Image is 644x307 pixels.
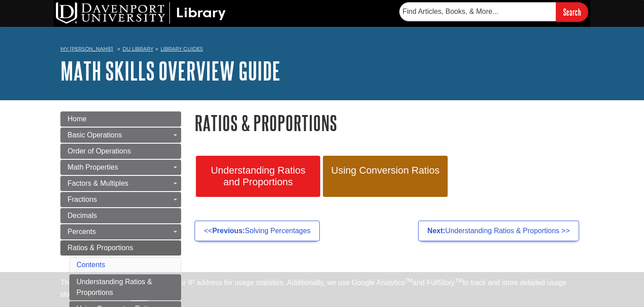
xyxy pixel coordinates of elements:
a: Factors & Multiples [60,176,181,191]
a: Order of Operations [60,144,181,159]
span: Factors & Multiples [68,179,128,187]
nav: breadcrumb [60,43,584,57]
span: Using Conversion Ratios [330,165,441,176]
strong: Next: [428,227,445,235]
a: Next:Understanding Ratios & Proportions >> [418,221,579,241]
span: Ratios & Proportions [68,244,133,252]
a: Home [60,111,181,127]
a: Basic Operations [60,128,181,143]
span: Math Properties [68,163,118,171]
a: Percents [60,224,181,239]
input: Find Articles, Books, & More... [399,2,556,21]
div: This site uses cookies and records your IP address for usage statistics. Additionally, we use Goo... [60,277,584,302]
a: Using Conversion Ratios [323,156,447,197]
a: Math Properties [60,160,181,175]
span: Decimals [68,212,97,219]
span: Understanding Ratios and Proportions [203,165,314,188]
img: DU Library [56,2,226,24]
span: Home [68,115,87,123]
span: Basic Operations [68,131,122,139]
span: Order of Operations [68,147,131,155]
a: Library Guides [161,46,203,52]
span: Percents [68,228,96,235]
h1: Ratios & Proportions [195,111,584,134]
a: My [PERSON_NAME] [60,45,113,53]
input: Search [556,2,588,21]
a: Math Skills Overview Guide [60,57,280,85]
span: Fractions [68,196,97,203]
a: Ratios & Proportions [60,240,181,256]
sup: TM [405,277,412,284]
strong: Previous: [212,227,245,235]
a: Decimals [60,208,181,223]
a: Understanding Ratios and Proportions [196,156,320,197]
a: DU Library [123,46,153,52]
sup: TM [455,277,462,284]
a: Fractions [60,192,181,207]
a: <<Previous:Solving Percentages [195,221,320,241]
form: Searches DU Library's articles, books, and more [399,2,588,21]
a: Contents [76,261,105,269]
a: Understanding Ratios & Proportions [69,274,181,300]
